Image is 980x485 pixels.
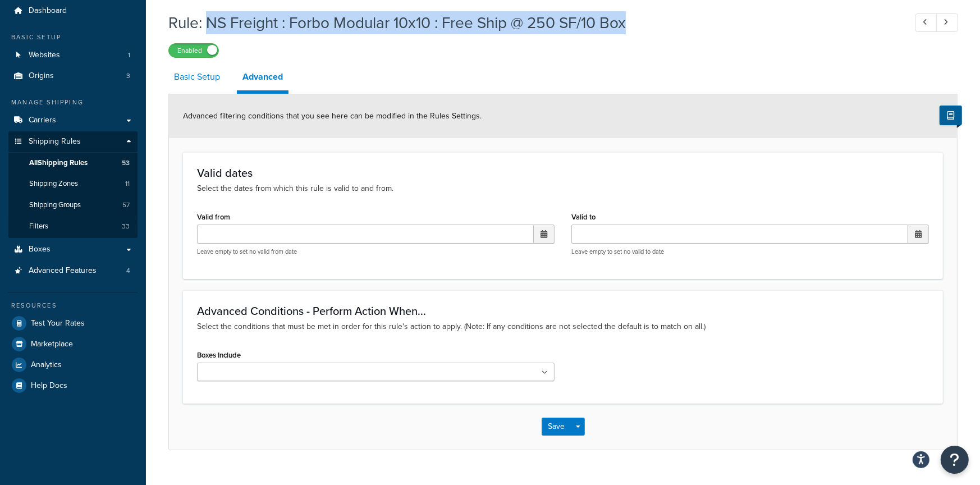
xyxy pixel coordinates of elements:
[8,195,138,216] a: Shipping Groups57
[29,245,51,254] span: Boxes
[197,182,929,195] p: Select the dates from which this rule is valid to and from.
[8,376,138,396] a: Help Docs
[8,195,138,216] li: Shipping Groups
[8,313,138,333] a: Test Your Rates
[8,131,138,152] a: Shipping Rules
[29,200,81,210] span: Shipping Groups
[8,66,138,86] a: Origins3
[29,71,54,81] span: Origins
[197,321,929,333] p: Select the conditions that must be met in order for this rule's action to apply. (Note: If any co...
[197,305,929,317] h3: Advanced Conditions - Perform Action When...
[168,12,895,34] h1: Rule: NS Freight : Forbo Modular 10x10 : Free Ship @ 250 SF/10 Box
[8,239,138,260] a: Boxes
[31,381,67,391] span: Help Docs
[29,116,56,125] span: Carriers
[29,179,78,189] span: Shipping Zones
[29,137,81,147] span: Shipping Rules
[122,222,130,231] span: 33
[183,110,482,122] span: Advanced filtering conditions that you see here can be modified in the Rules Settings.
[168,63,226,90] a: Basic Setup
[197,351,241,359] label: Boxes Include
[8,110,138,131] a: Carriers
[8,153,138,173] a: AllShipping Rules53
[8,131,138,238] li: Shipping Rules
[8,334,138,354] a: Marketplace
[31,340,73,349] span: Marketplace
[125,179,130,189] span: 11
[29,6,67,16] span: Dashboard
[8,216,138,237] a: Filters33
[542,418,572,436] button: Save
[8,173,138,194] li: Shipping Zones
[128,51,130,60] span: 1
[940,106,962,125] button: Show Help Docs
[169,44,218,57] label: Enabled
[8,98,138,107] div: Manage Shipping
[126,266,130,276] span: 4
[8,260,138,281] a: Advanced Features4
[126,71,130,81] span: 3
[915,13,937,32] a: Previous Record
[31,319,85,328] span: Test Your Rates
[8,173,138,194] a: Shipping Zones11
[31,360,62,370] span: Analytics
[571,213,596,221] label: Valid to
[29,266,97,276] span: Advanced Features
[197,213,230,221] label: Valid from
[8,216,138,237] li: Filters
[197,167,929,179] h3: Valid dates
[936,13,958,32] a: Next Record
[197,248,555,256] p: Leave empty to set no valid from date
[29,51,60,60] span: Websites
[8,45,138,66] li: Websites
[29,158,88,168] span: All Shipping Rules
[8,355,138,375] a: Analytics
[237,63,288,94] a: Advanced
[122,158,130,168] span: 53
[941,446,969,474] button: Open Resource Center
[8,33,138,42] div: Basic Setup
[8,1,138,21] a: Dashboard
[8,66,138,86] li: Origins
[29,222,48,231] span: Filters
[8,301,138,310] div: Resources
[571,248,929,256] p: Leave empty to set no valid to date
[8,45,138,66] a: Websites1
[122,200,130,210] span: 57
[8,260,138,281] li: Advanced Features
